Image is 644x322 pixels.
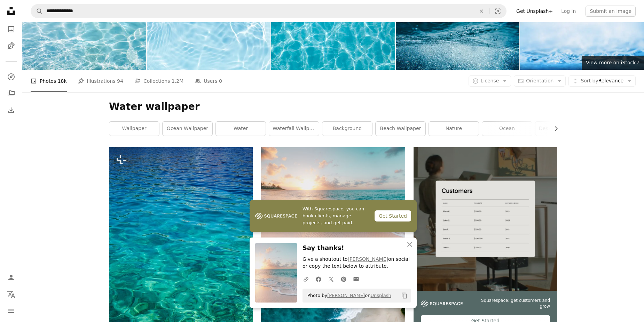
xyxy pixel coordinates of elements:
a: Collections 1.2M [134,70,183,92]
a: background [322,122,372,136]
span: Photo by on [304,290,391,301]
a: [PERSON_NAME] [327,293,365,298]
a: With Squarespace, you can book clients, manage projects, and get paid.Get Started [250,200,417,232]
a: water [216,122,266,136]
span: 1.2M [172,77,183,85]
span: View more on iStock ↗ [586,60,640,65]
a: Share on Pinterest [337,272,350,286]
span: License [481,78,499,83]
a: Get Unsplash+ [512,6,557,17]
a: desktop wallpaper [535,122,585,136]
button: Sort byRelevance [568,75,636,87]
a: Illustrations [4,39,18,53]
a: Share on Twitter [325,272,337,286]
a: a boat floating on top of a body of water [109,252,253,258]
a: waterfall wallpaper [269,122,319,136]
a: Explore [4,70,18,84]
img: file-1747939142011-51e5cc87e3c9 [421,300,463,307]
button: Search Unsplash [31,5,43,18]
a: Home — Unsplash [4,4,18,19]
a: Log in / Sign up [4,271,18,284]
a: ocean wallpaper [163,122,212,136]
a: Unsplash [370,293,391,298]
button: Menu [4,304,18,318]
button: Visual search [489,5,506,18]
a: nature [429,122,479,136]
button: Orientation [514,75,566,87]
span: 94 [117,77,123,85]
a: beach wallpaper [376,122,425,136]
a: Photos [4,22,18,36]
a: Collections [4,87,18,100]
span: Relevance [581,78,623,84]
button: Language [4,287,18,301]
a: Illustrations 94 [78,70,123,92]
p: Give a shoutout to on social or copy the text below to attribute. [303,256,411,270]
img: file-1747939376688-baf9a4a454ffimage [414,147,557,291]
button: License [469,75,511,87]
form: Find visuals sitewide [31,4,506,18]
h3: Say thanks! [303,243,411,253]
a: Log in [557,6,580,17]
div: Get Started [375,210,411,222]
button: scroll list to the right [550,122,557,136]
button: Clear [474,5,489,18]
a: ocean [482,122,532,136]
a: Users 0 [195,70,222,92]
button: Copy to clipboard [399,290,410,301]
span: Sort by [581,78,598,83]
a: [PERSON_NAME] [348,256,388,262]
a: Download History [4,103,18,117]
span: Squarespace: get customers and grow [471,298,550,309]
a: seashore during golden hour [261,192,405,198]
span: 0 [219,77,222,85]
h1: Water wallpaper [109,100,557,113]
a: wallpaper [109,122,159,136]
span: Orientation [526,78,553,83]
img: seashore during golden hour [261,147,405,242]
a: Share over email [350,272,362,286]
a: View more on iStock↗ [582,56,644,70]
a: Share on Facebook [312,272,325,286]
button: Submit an image [586,6,636,17]
img: file-1747939142011-51e5cc87e3c9 [255,211,297,221]
span: With Squarespace, you can book clients, manage projects, and get paid. [303,206,369,226]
